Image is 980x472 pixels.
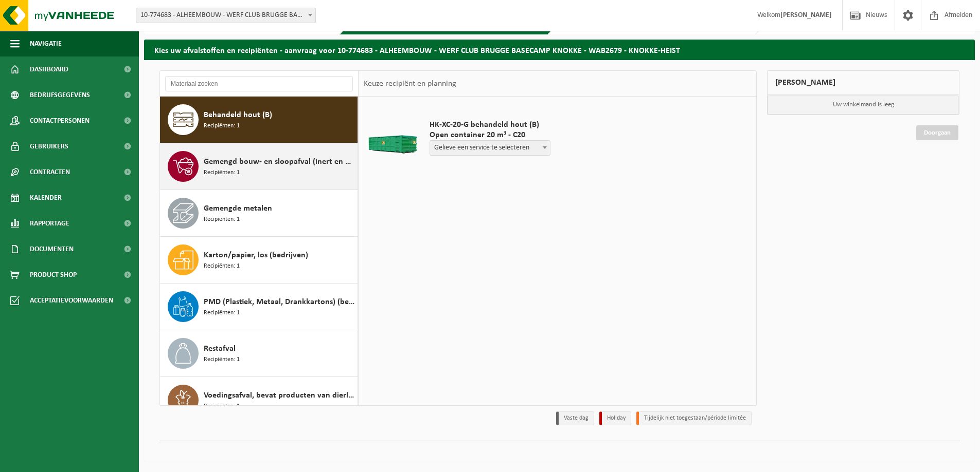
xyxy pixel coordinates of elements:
[204,402,240,411] span: Recipiënten: 1
[204,202,272,215] span: Gemengde metalen
[204,261,240,271] span: Recipiënten: 1
[30,262,77,288] span: Product Shop
[767,70,959,95] div: [PERSON_NAME]
[30,185,62,211] span: Kalender
[160,330,358,377] button: Restafval Recipiënten: 1
[30,134,68,159] span: Gebruikers
[636,411,752,425] li: Tijdelijk niet toegestaan/période limitée
[204,168,240,178] span: Recipiënten: 1
[204,249,308,261] span: Karton/papier, los (bedrijven)
[136,8,315,23] span: 10-774683 - ALHEEMBOUW - WERF CLUB BRUGGE BASECAMP KNOKKE - WAB2679 - KNOKKE-HEIST
[160,190,358,237] button: Gemengde metalen Recipiënten: 1
[30,31,62,56] span: Navigatie
[204,109,272,121] span: Behandeld hout (B)
[30,108,90,134] span: Contactpersonen
[204,215,240,224] span: Recipiënten: 1
[204,156,355,168] span: Gemengd bouw- en sloopafval (inert en niet inert)
[430,141,550,155] span: Gelieve een service te selecteren
[556,411,594,425] li: Vaste dag
[144,40,975,60] h2: Kies uw afvalstoffen en recipiënten - aanvraag voor 10-774683 - ALHEEMBOUW - WERF CLUB BRUGGE BAS...
[359,71,461,97] div: Keuze recipiënt en planning
[430,140,550,156] span: Gelieve een service te selecteren
[204,121,240,131] span: Recipiënten: 1
[599,411,631,425] li: Holiday
[165,76,353,91] input: Materiaal zoeken
[160,97,358,143] button: Behandeld hout (B) Recipiënten: 1
[204,389,355,402] span: Voedingsafval, bevat producten van dierlijke oorsprong, onverpakt, categorie 3
[916,125,958,140] a: Doorgaan
[204,343,236,355] span: Restafval
[204,296,355,308] span: PMD (Plastiek, Metaal, Drankkartons) (bedrijven)
[160,237,358,284] button: Karton/papier, los (bedrijven) Recipiënten: 1
[30,56,68,82] span: Dashboard
[30,82,90,108] span: Bedrijfsgegevens
[136,8,316,23] span: 10-774683 - ALHEEMBOUW - WERF CLUB BRUGGE BASECAMP KNOKKE - WAB2679 - KNOKKE-HEIST
[430,120,550,130] span: HK-XC-20-G behandeld hout (B)
[30,288,113,313] span: Acceptatievoorwaarden
[30,211,69,236] span: Rapportage
[30,159,70,185] span: Contracten
[160,284,358,330] button: PMD (Plastiek, Metaal, Drankkartons) (bedrijven) Recipiënten: 1
[204,355,240,365] span: Recipiënten: 1
[780,11,832,19] strong: [PERSON_NAME]
[204,308,240,318] span: Recipiënten: 1
[430,130,550,140] span: Open container 20 m³ - C20
[768,95,959,115] p: Uw winkelmand is leeg
[30,236,74,262] span: Documenten
[160,143,358,190] button: Gemengd bouw- en sloopafval (inert en niet inert) Recipiënten: 1
[160,377,358,423] button: Voedingsafval, bevat producten van dierlijke oorsprong, onverpakt, categorie 3 Recipiënten: 1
